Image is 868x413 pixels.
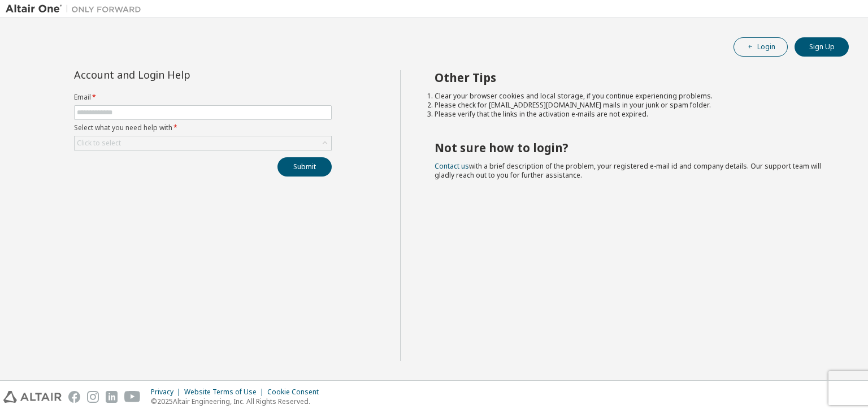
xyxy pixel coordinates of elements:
label: Select what you need help with [74,123,332,132]
div: Privacy [151,388,184,397]
a: Contact us [435,161,469,171]
h2: Other Tips [435,70,829,85]
img: instagram.svg [87,391,99,403]
div: Cookie Consent [267,388,325,397]
div: Click to select [75,136,331,150]
label: Email [74,93,332,102]
img: youtube.svg [124,391,141,403]
img: linkedin.svg [106,391,118,403]
li: Clear your browser cookies and local storage, if you continue experiencing problems. [435,92,829,101]
div: Click to select [77,139,121,148]
h2: Not sure how to login? [435,140,829,155]
button: Login [734,37,788,57]
li: Please check for [EMAIL_ADDRESS][DOMAIN_NAME] mails in your junk or spam folder. [435,101,829,110]
li: Please verify that the links in the activation e-mails are not expired. [435,110,829,119]
div: Account and Login Help [74,70,280,79]
button: Sign Up [795,37,849,57]
p: © 2025 Altair Engineering, Inc. All Rights Reserved. [151,397,325,406]
img: facebook.svg [68,391,80,403]
span: with a brief description of the problem, your registered e-mail id and company details. Our suppo... [435,161,821,180]
button: Submit [277,157,332,177]
img: Altair One [6,3,147,15]
img: altair_logo.svg [3,391,62,403]
div: Website Terms of Use [184,388,267,397]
